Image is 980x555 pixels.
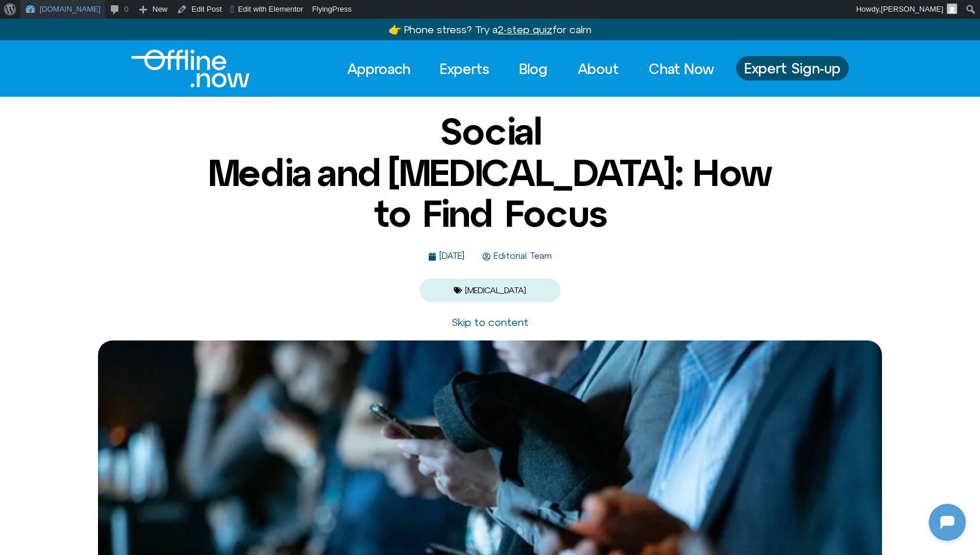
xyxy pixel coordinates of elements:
[929,504,966,541] iframe: Botpress
[744,61,841,76] span: Expert Sign-up
[736,56,849,80] a: Expert Sign-up
[337,56,421,82] a: Approach
[131,50,250,87] img: Offline.Now logo in white. Text of the words offline.now with a line going through the "O"
[238,5,303,13] span: Edit with Elementor
[439,251,464,261] time: [DATE]
[337,56,724,82] nav: Menu
[465,286,526,295] a: [MEDICAL_DATA]
[881,5,943,13] span: [PERSON_NAME]
[207,111,773,234] h1: Social Media and [MEDICAL_DATA]: How to Find Focus
[509,56,558,82] a: Blog
[491,251,552,261] span: Editorial Team
[428,251,464,261] a: [DATE]
[388,23,591,36] a: 👉 Phone stress? Try a2-step quizfor calm
[498,23,552,36] u: 2-step quiz
[131,50,230,87] div: Logo
[567,56,629,82] a: About
[429,56,500,82] a: Experts
[452,316,528,328] a: Skip to content
[638,56,724,82] a: Chat Now
[482,251,552,261] a: Editorial Team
